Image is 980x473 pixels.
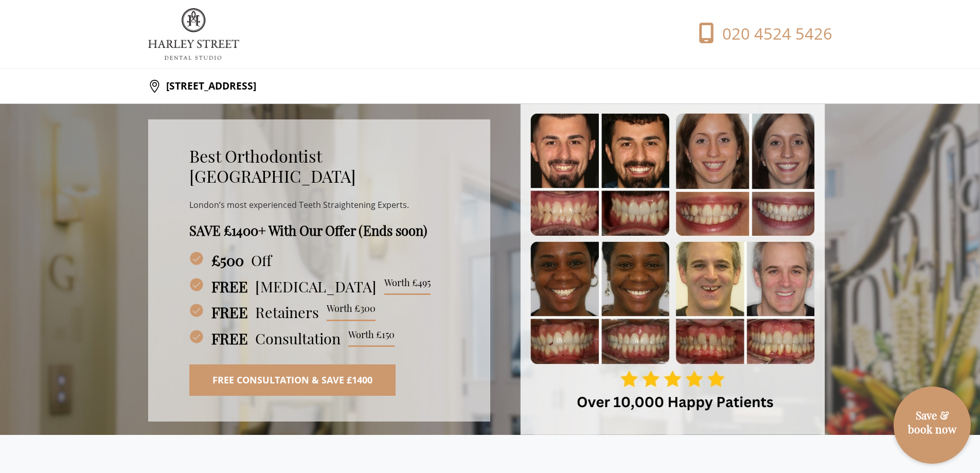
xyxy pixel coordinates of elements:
h3: Consultation [189,329,449,347]
a: Save & book now [899,408,966,453]
h4: SAVE £1400+ With Our Offer (Ends soon) [189,222,449,238]
h3: [MEDICAL_DATA] [189,277,449,295]
h2: Best Orthodontist [GEOGRAPHIC_DATA] [189,146,449,186]
h3: Retainers [189,303,449,321]
strong: £500 [211,251,244,269]
strong: FREE [211,329,248,347]
img: logo.png [148,8,239,60]
strong: FREE [211,277,248,295]
span: Worth £150 [348,329,395,347]
p: [STREET_ADDRESS] [161,76,256,96]
a: 020 4524 5426 [668,23,832,45]
span: Worth £300 [327,303,376,321]
h3: Off [189,251,449,269]
span: Worth £495 [384,277,431,295]
p: London’s most experienced Teeth Straightening Experts. [189,197,449,214]
strong: FREE [211,303,248,321]
a: Free Consultation & Save £1400 [189,364,396,396]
